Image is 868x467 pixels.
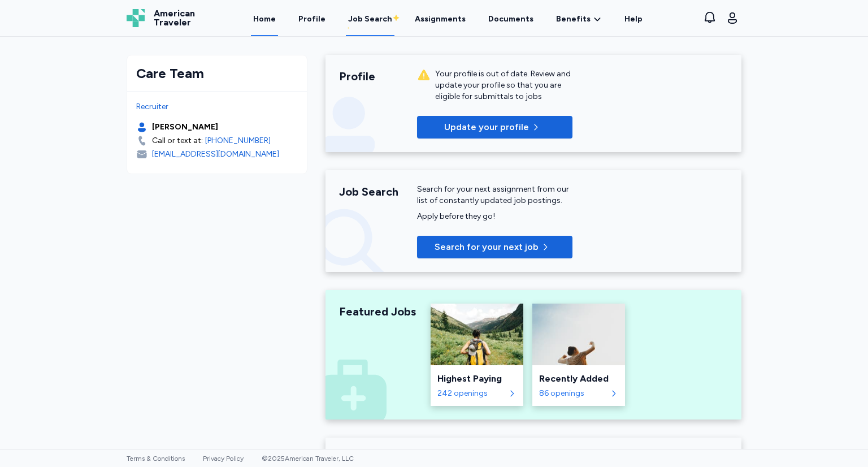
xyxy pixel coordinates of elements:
[136,64,298,83] div: Care Team
[127,9,145,27] img: Logo
[127,455,185,462] a: Terms & Conditions
[539,372,618,386] div: Recently Added
[203,455,244,462] a: Privacy Policy
[431,304,523,365] img: Highest Paying
[152,135,203,146] div: Call or text at:
[152,122,218,133] div: [PERSON_NAME]
[339,304,417,319] div: Featured Jobs
[136,101,298,113] div: Recruiter
[339,184,417,200] div: Job Search
[556,14,602,25] a: Benefits
[152,149,279,160] div: [EMAIL_ADDRESS][DOMAIN_NAME]
[262,455,354,462] span: © 2025 American Traveler, LLC
[431,304,523,406] a: Highest PayingHighest Paying242 openings
[437,388,505,399] div: 242 openings
[532,304,625,365] img: Recently Added
[339,68,417,84] div: Profile
[417,184,572,206] div: Search for your next assignment from our list of constantly updated job postings.
[417,211,572,222] div: Apply before they go!
[154,9,195,27] span: American Traveler
[539,388,607,399] div: 86 openings
[435,240,539,254] span: Search for your next job
[417,116,572,139] button: Update your profile
[346,1,394,36] a: Job Search
[532,304,625,406] a: Recently AddedRecently Added86 openings
[348,14,392,25] div: Job Search
[556,14,591,25] span: Benefits
[435,68,572,102] div: Your profile is out of date. Review and update your profile so that you are eligible for submitta...
[205,135,271,146] a: [PHONE_NUMBER]
[417,236,572,258] button: Search for your next job
[251,1,278,36] a: Home
[444,120,529,134] p: Update your profile
[437,372,517,386] div: Highest Paying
